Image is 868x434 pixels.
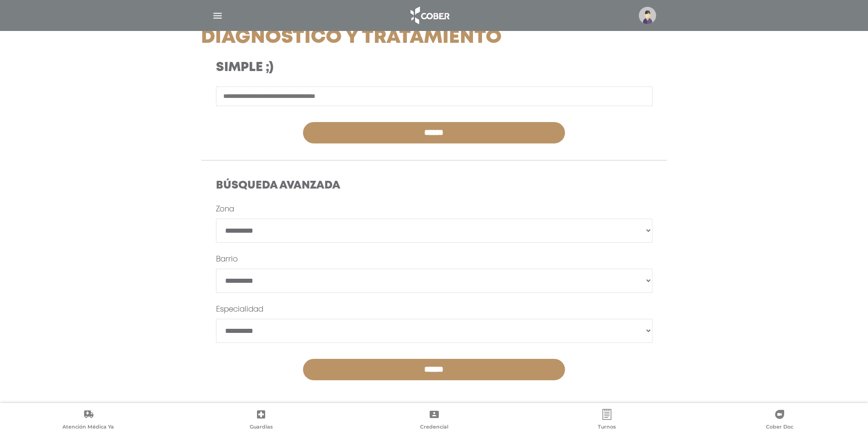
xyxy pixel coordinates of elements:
span: Atención Médica Ya [62,424,114,432]
span: Credencial [420,424,448,432]
span: Turnos [598,424,616,432]
label: Barrio [216,254,238,265]
a: Credencial [348,409,520,432]
span: Cober Doc [766,424,793,432]
a: Cober Doc [693,409,866,432]
span: Guardias [250,424,273,432]
label: Especialidad [216,304,263,315]
img: Cober_menu-lines-white.svg [212,10,223,21]
img: logo_cober_home-white.png [406,5,453,26]
h1: Diagnóstico y Tratamiento [201,26,508,49]
h4: Búsqueda Avanzada [216,179,652,193]
img: profile-placeholder.svg [639,7,656,24]
a: Turnos [520,409,693,432]
label: Zona [216,204,234,215]
h3: Simple ;) [216,60,493,76]
a: Atención Médica Ya [2,409,175,432]
a: Guardias [175,409,347,432]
